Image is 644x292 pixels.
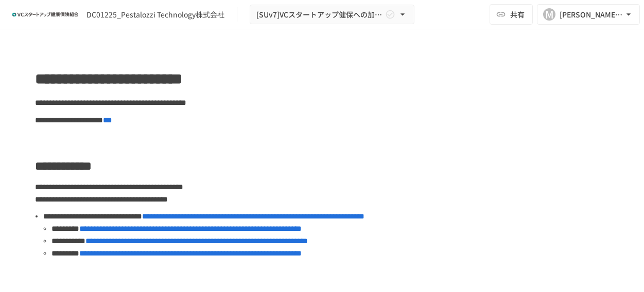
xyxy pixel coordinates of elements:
img: ZDfHsVrhrXUoWEWGWYf8C4Fv4dEjYTEDCNvmL73B7ox [12,6,78,23]
div: DC01225_Pestalozzi Technology株式会社 [86,9,224,20]
span: 共有 [510,9,525,20]
button: M[PERSON_NAME][EMAIL_ADDRESS][PERSON_NAME][PERSON_NAME][DOMAIN_NAME] [537,4,640,25]
span: [SUv7]VCスタートアップ健保への加入申請手続き [256,8,383,21]
div: M [543,8,555,21]
button: 共有 [490,4,533,25]
button: [SUv7]VCスタートアップ健保への加入申請手続き [250,5,414,25]
div: [PERSON_NAME][EMAIL_ADDRESS][PERSON_NAME][PERSON_NAME][DOMAIN_NAME] [560,8,623,21]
